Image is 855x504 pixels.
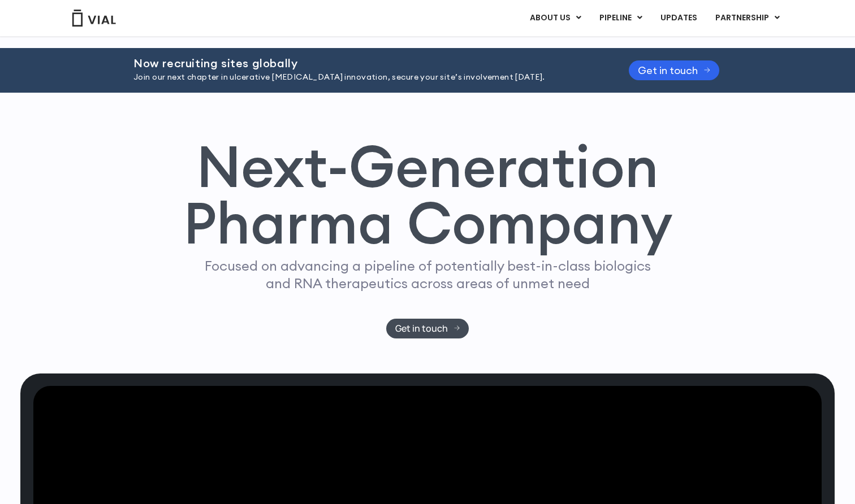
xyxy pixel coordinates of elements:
[638,66,698,75] span: Get in touch
[629,60,719,80] a: Get in touch
[183,138,672,252] h1: Next-Generation Pharma Company
[521,8,590,28] a: ABOUT USMenu Toggle
[71,10,116,27] img: Vial Logo
[706,8,789,28] a: PARTNERSHIPMenu Toggle
[200,257,655,292] p: Focused on advancing a pipeline of potentially best-in-class biologics and RNA therapeutics acros...
[651,8,706,28] a: UPDATES
[133,71,601,84] p: Join our next chapter in ulcerative [MEDICAL_DATA] innovation, secure your site’s involvement [DA...
[386,319,469,338] a: Get in touch
[133,57,601,69] h2: Now recruiting sites globally
[395,324,448,333] span: Get in touch
[590,8,651,28] a: PIPELINEMenu Toggle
